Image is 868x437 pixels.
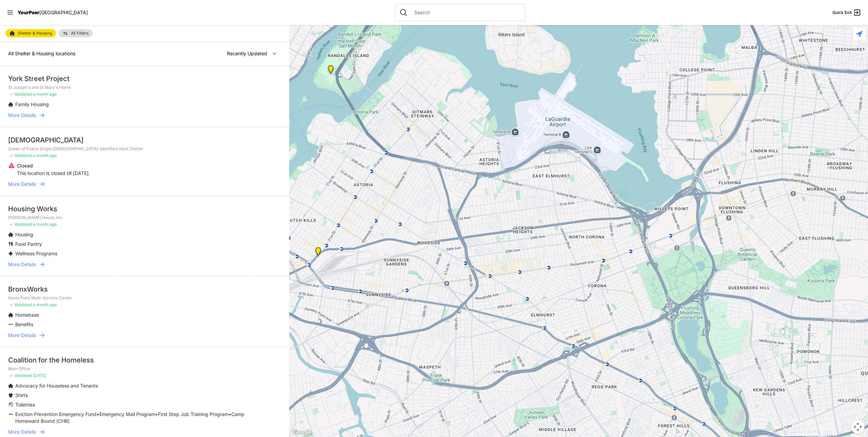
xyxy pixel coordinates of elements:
[832,8,861,17] a: Quick Exit
[8,295,281,301] p: Hunts Point Multi-Service Center
[8,215,281,220] p: [PERSON_NAME] House, Inc.
[9,222,32,227] span: ✓ Validated
[8,332,281,339] a: More Details
[8,355,281,365] div: Coalition for the Homeless
[18,31,52,35] span: Shelter & Housing
[8,429,281,435] a: More Details
[15,383,98,389] span: Advocacy for Houseless and Tenants
[327,65,335,76] div: Keener Men's Shelter
[9,373,32,378] span: ✓ Validated
[33,373,46,378] span: [DATE]
[8,261,281,268] a: More Details
[8,74,281,83] div: York Street Project
[9,153,32,158] span: ✓ Validated
[59,29,93,37] a: All Filters
[9,92,32,97] span: ✓ Validated
[18,11,88,15] a: YourPeer[GEOGRAPHIC_DATA]
[8,85,281,90] p: St Joseph's and St Mary's Home
[314,247,322,258] div: Queens - Main Office
[8,51,75,56] span: All Shelter & Housing locations
[99,411,155,417] span: Emergency Mail Program
[8,181,36,187] span: More Details
[229,411,231,417] span: •
[155,411,158,417] span: •
[17,170,90,177] p: This location is closed till [DATE].
[832,10,852,15] span: Quick Exit
[15,392,28,398] span: Shirts
[291,428,313,437] img: Google
[8,261,36,268] span: More Details
[410,9,521,16] input: Search
[15,312,39,318] span: Homebase
[291,428,313,437] a: Open this area in Google Maps (opens a new window)
[158,411,229,417] span: First Step Job Training Program
[39,9,88,15] span: [GEOGRAPHIC_DATA]
[15,402,35,408] span: Toiletries
[15,241,42,247] span: Food Pantry
[8,146,281,152] p: Queen of Peace Single [DEMOGRAPHIC_DATA]-Identified Adult Shelter
[8,429,36,435] span: More Details
[8,204,281,214] div: Housing Works
[8,284,281,294] div: BronxWorks
[8,112,36,119] span: More Details
[33,153,57,158] span: a month ago
[8,135,281,145] div: [DEMOGRAPHIC_DATA]
[97,411,99,417] span: •
[15,321,33,327] span: Benefits
[17,162,90,169] p: Closed
[15,411,97,417] span: Eviction Prevention Emergency Fund
[15,232,33,237] span: Housing
[18,9,39,15] span: YourPeer
[15,101,49,107] span: Family Housing
[9,302,32,307] span: ✓ Validated
[71,31,88,35] span: All Filters
[8,332,36,339] span: More Details
[33,302,57,307] span: a month ago
[8,181,281,187] a: More Details
[8,366,281,372] p: Main Office
[33,222,57,227] span: a month ago
[851,420,865,434] button: Map camera controls
[5,29,56,37] a: Shelter & Housing
[15,251,57,256] span: Wellness Programs
[33,92,57,97] span: a month ago
[8,112,281,119] a: More Details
